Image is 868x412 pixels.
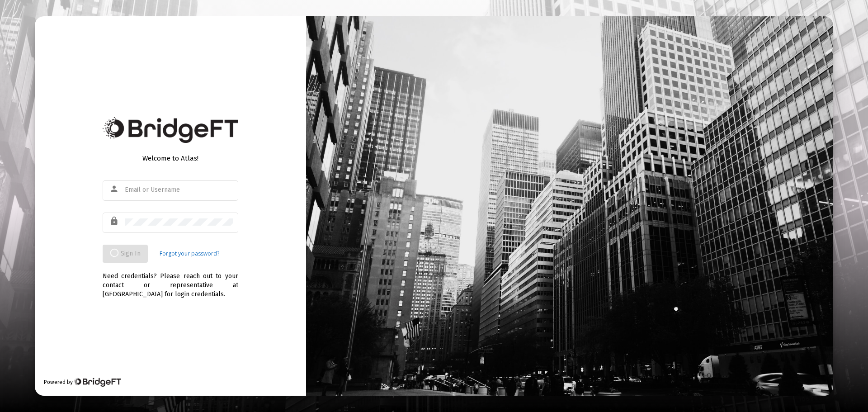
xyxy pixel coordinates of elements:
img: Bridge Financial Technology Logo [103,117,238,143]
mat-icon: lock [109,216,120,227]
button: Sign In [103,245,148,263]
input: Email or Username [125,186,233,194]
div: Need credentials? Please reach out to your contact or representative at [GEOGRAPHIC_DATA] for log... [103,263,238,299]
mat-icon: person [109,184,120,194]
div: Powered by [44,378,121,387]
img: Bridge Financial Technology Logo [74,378,121,387]
span: Sign In [110,250,141,257]
a: Forgot your password? [160,249,219,258]
div: Welcome to Atlas! [103,154,238,163]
